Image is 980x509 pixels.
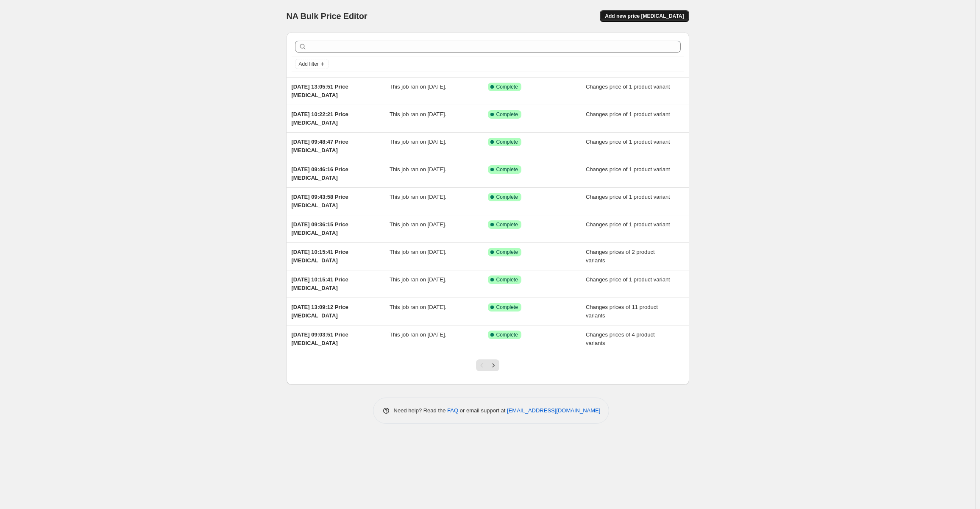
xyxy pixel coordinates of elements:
span: Complete [496,331,518,338]
span: [DATE] 10:22:21 Price [MEDICAL_DATA] [292,111,348,126]
span: Complete [496,166,518,173]
span: This job ran on [DATE]. [390,221,446,228]
span: NA Bulk Price Editor [287,11,367,21]
button: Next [487,359,499,371]
span: This job ran on [DATE]. [390,139,446,145]
span: Changes price of 1 product variant [586,194,670,200]
span: Changes price of 1 product variant [586,139,670,145]
span: Changes price of 1 product variant [586,166,670,172]
span: This job ran on [DATE]. [390,276,446,283]
span: Add new price [MEDICAL_DATA] [605,13,684,19]
button: Add new price [MEDICAL_DATA] [600,10,689,22]
span: [DATE] 09:48:47 Price [MEDICAL_DATA] [292,139,348,153]
a: FAQ [447,407,458,414]
span: or email support at [458,407,507,414]
span: Changes price of 1 product variant [586,221,670,228]
span: [DATE] 09:46:16 Price [MEDICAL_DATA] [292,166,348,181]
span: Changes prices of 4 product variants [586,331,655,346]
span: [DATE] 10:15:41 Price [MEDICAL_DATA] [292,249,348,264]
span: Need help? Read the [394,407,448,414]
span: This job ran on [DATE]. [390,194,446,200]
span: [DATE] 10:15:41 Price [MEDICAL_DATA] [292,276,348,291]
span: This job ran on [DATE]. [390,83,446,90]
span: Changes price of 1 product variant [586,83,670,90]
nav: Pagination [476,359,499,371]
span: [DATE] 13:05:51 Price [MEDICAL_DATA] [292,83,348,98]
span: Complete [496,194,518,200]
span: Changes price of 1 product variant [586,276,670,283]
span: This job ran on [DATE]. [390,166,446,172]
button: Add filter [295,59,329,69]
span: Complete [496,139,518,145]
span: This job ran on [DATE]. [390,249,446,255]
span: Changes prices of 11 product variants [586,304,658,319]
span: Complete [496,249,518,256]
span: This job ran on [DATE]. [390,331,446,338]
span: Add filter [299,61,319,67]
span: [DATE] 09:43:58 Price [MEDICAL_DATA] [292,194,348,209]
a: [EMAIL_ADDRESS][DOMAIN_NAME] [507,407,600,414]
span: [DATE] 09:03:51 Price [MEDICAL_DATA] [292,331,348,346]
span: This job ran on [DATE]. [390,304,446,310]
span: [DATE] 13:09:12 Price [MEDICAL_DATA] [292,304,348,319]
span: Complete [496,304,518,311]
span: This job ran on [DATE]. [390,111,446,117]
span: Complete [496,83,518,90]
span: [DATE] 09:36:15 Price [MEDICAL_DATA] [292,221,348,236]
span: Complete [496,221,518,228]
span: Complete [496,276,518,283]
span: Changes prices of 2 product variants [586,249,655,264]
span: Changes price of 1 product variant [586,111,670,117]
span: Complete [496,111,518,118]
